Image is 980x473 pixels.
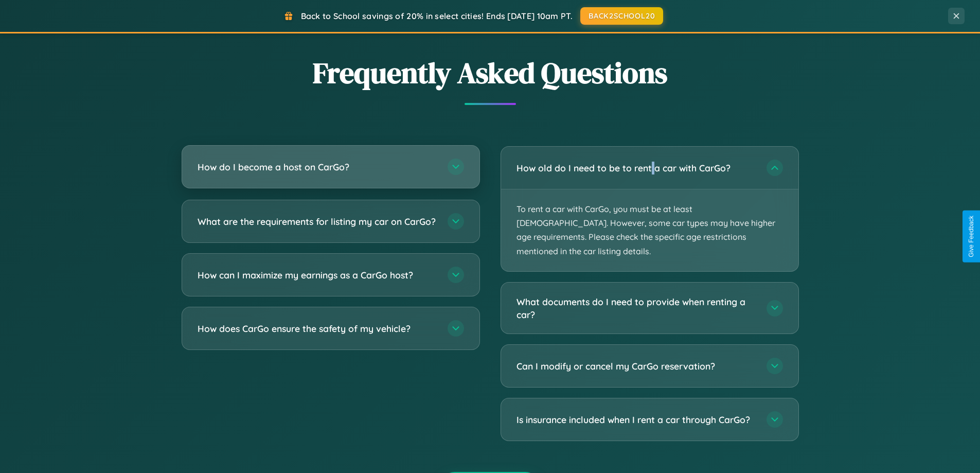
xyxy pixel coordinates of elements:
p: To rent a car with CarGo, you must be at least [DEMOGRAPHIC_DATA]. However, some car types may ha... [501,189,798,271]
h3: What documents do I need to provide when renting a car? [516,295,756,321]
h3: Can I modify or cancel my CarGo reservation? [516,360,756,373]
h3: Is insurance included when I rent a car through CarGo? [516,413,756,426]
h3: How does CarGo ensure the safety of my vehicle? [198,322,437,335]
h3: How do I become a host on CarGo? [198,161,437,173]
button: BACK2SCHOOL20 [580,7,663,25]
span: Back to School savings of 20% in select cities! Ends [DATE] 10am PT. [301,11,573,21]
h3: What are the requirements for listing my car on CarGo? [198,215,437,228]
h3: How can I maximize my earnings as a CarGo host? [198,269,437,282]
h2: Frequently Asked Questions [182,53,799,93]
div: Give Feedback [968,216,975,257]
h3: How old do I need to be to rent a car with CarGo? [516,162,756,174]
